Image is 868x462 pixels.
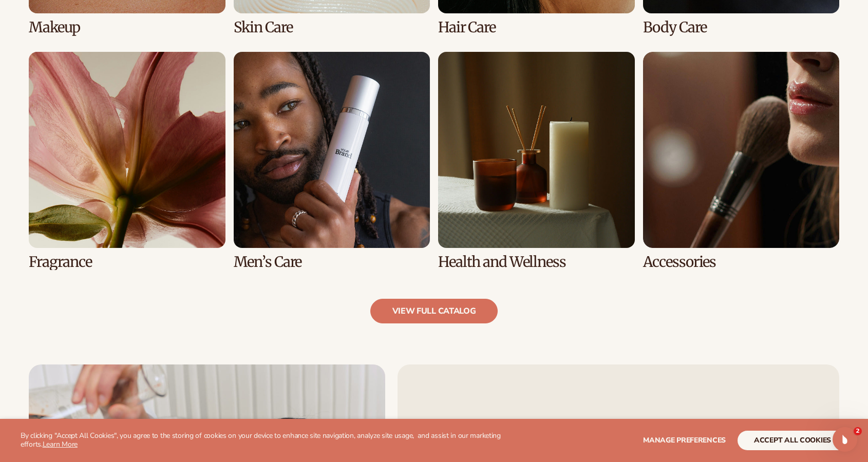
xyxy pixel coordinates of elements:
h3: Makeup [29,20,225,35]
iframe: Intercom live chat [833,427,857,452]
a: view full catalog [370,299,498,323]
p: By clicking "Accept All Cookies", you agree to the storing of cookies on your device to enhance s... [21,432,508,449]
h3: Skin Care [234,20,430,35]
span: Manage preferences [643,435,726,445]
h3: Hair Care [438,20,635,35]
div: 8 / 8 [643,52,840,270]
div: 5 / 8 [29,52,225,270]
button: Manage preferences [643,431,726,450]
h3: Body Care [643,20,840,35]
span: 2 [854,427,862,435]
div: 7 / 8 [438,52,635,270]
a: Learn More [43,439,78,449]
div: 6 / 8 [234,52,430,270]
button: accept all cookies [738,431,847,450]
